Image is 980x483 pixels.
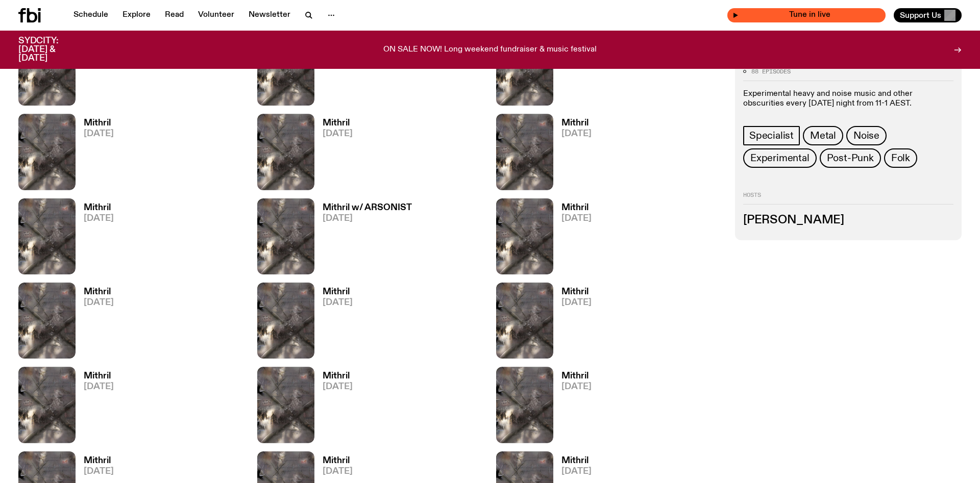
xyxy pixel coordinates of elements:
[891,152,910,163] span: Folk
[323,288,353,296] h3: Mithril
[314,372,353,443] a: Mithril[DATE]
[159,8,190,22] a: Read
[18,114,76,190] img: An abstract artwork in mostly grey, with a textural cross in the centre. There are metallic and d...
[561,467,592,476] span: [DATE]
[84,288,114,296] h3: Mithril
[18,198,76,274] img: An abstract artwork in mostly grey, with a textural cross in the centre. There are metallic and d...
[727,8,886,22] button: On AirArvos with [PERSON_NAME]Tune in live
[561,456,592,465] h3: Mithril
[751,68,791,74] span: 88 episodes
[323,383,353,391] span: [DATE]
[257,283,314,359] img: An abstract artwork in mostly grey, with a textural cross in the centre. There are metallic and d...
[116,8,157,22] a: Explore
[561,372,592,380] h3: Mithril
[323,204,412,212] h3: Mithril w/ ARSONIST
[561,130,592,138] span: [DATE]
[192,8,240,22] a: Volunteer
[84,298,114,307] span: [DATE]
[76,204,114,274] a: Mithril[DATE]
[827,152,874,163] span: Post-Punk
[383,45,597,55] p: ON SALE NOW! Long weekend fundraiser & music festival
[323,372,353,380] h3: Mithril
[743,148,817,167] a: Experimental
[257,198,314,274] img: An abstract artwork in mostly grey, with a textural cross in the centre. There are metallic and d...
[496,283,553,359] img: An abstract artwork in mostly grey, with a textural cross in the centre. There are metallic and d...
[561,119,592,128] h3: Mithril
[846,125,887,145] a: Noise
[257,367,314,443] img: An abstract artwork in mostly grey, with a textural cross in the centre. There are metallic and d...
[553,372,592,443] a: Mithril[DATE]
[739,11,880,19] span: Tune in live
[749,130,794,141] span: Specialist
[18,283,76,359] img: An abstract artwork in mostly grey, with a textural cross in the centre. There are metallic and d...
[84,204,114,212] h3: Mithril
[323,214,412,223] span: [DATE]
[18,367,76,443] img: An abstract artwork in mostly grey, with a textural cross in the centre. There are metallic and d...
[84,119,114,128] h3: Mithril
[561,214,592,223] span: [DATE]
[84,372,114,380] h3: Mithril
[242,8,297,22] a: Newsletter
[323,467,353,476] span: [DATE]
[561,204,592,212] h3: Mithril
[553,119,592,190] a: Mithril[DATE]
[84,383,114,391] span: [DATE]
[496,367,553,443] img: An abstract artwork in mostly grey, with a textural cross in the centre. There are metallic and d...
[820,148,881,167] a: Post-Punk
[884,148,917,167] a: Folk
[323,456,353,465] h3: Mithril
[323,130,353,138] span: [DATE]
[743,192,953,204] h2: Hosts
[314,288,353,359] a: Mithril[DATE]
[314,119,353,190] a: Mithril[DATE]
[76,288,114,359] a: Mithril[DATE]
[314,204,412,274] a: Mithril w/ ARSONIST[DATE]
[743,214,953,225] h3: [PERSON_NAME]
[900,11,941,20] span: Support Us
[496,114,553,190] img: An abstract artwork in mostly grey, with a textural cross in the centre. There are metallic and d...
[67,8,114,22] a: Schedule
[561,298,592,307] span: [DATE]
[553,288,592,359] a: Mithril[DATE]
[743,125,800,145] a: Specialist
[76,372,114,443] a: Mithril[DATE]
[553,35,592,106] a: Mithril[DATE]
[18,37,84,63] h3: SYDCITY: [DATE] & [DATE]
[853,130,879,141] span: Noise
[84,456,114,465] h3: Mithril
[314,35,353,106] a: Mithril[DATE]
[323,119,353,128] h3: Mithril
[84,130,114,138] span: [DATE]
[257,114,314,190] img: An abstract artwork in mostly grey, with a textural cross in the centre. There are metallic and d...
[76,119,114,190] a: Mithril[DATE]
[750,152,810,163] span: Experimental
[803,125,843,145] a: Metal
[561,383,592,391] span: [DATE]
[743,89,953,109] p: Experimental heavy and noise music and other obscurities every [DATE] night from 11-1 AEST.
[810,130,836,141] span: Metal
[553,204,592,274] a: Mithril[DATE]
[561,288,592,296] h3: Mithril
[84,467,114,476] span: [DATE]
[496,198,553,274] img: An abstract artwork in mostly grey, with a textural cross in the centre. There are metallic and d...
[323,298,353,307] span: [DATE]
[894,8,962,22] button: Support Us
[76,35,114,106] a: Mithril[DATE]
[84,214,114,223] span: [DATE]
